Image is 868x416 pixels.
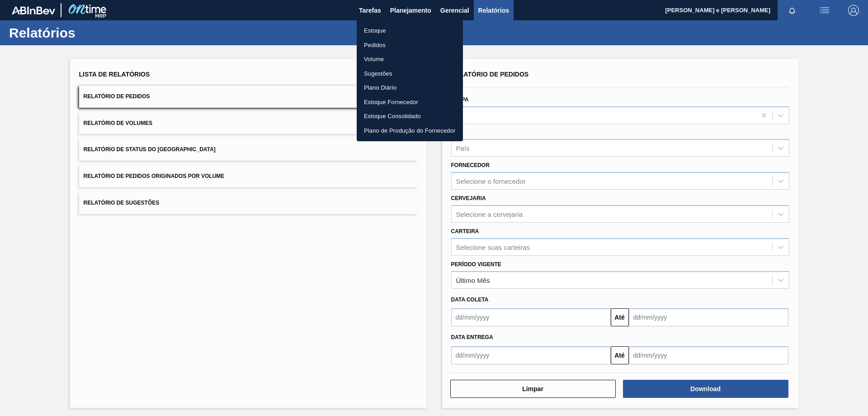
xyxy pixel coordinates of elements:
[357,109,463,124] a: Estoque Consolidado
[357,95,463,110] a: Estoque Fornecedor
[357,24,463,38] a: Estoque
[357,124,463,138] a: Plano de Produção do Fornecedor
[357,52,463,67] a: Volume
[357,81,463,95] a: Plano Diário
[357,67,463,81] a: Sugestões
[357,38,463,53] a: Pedidos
